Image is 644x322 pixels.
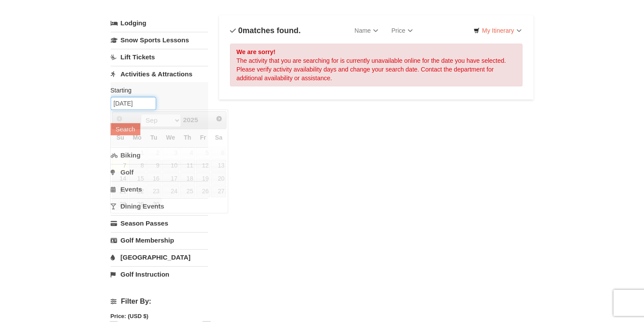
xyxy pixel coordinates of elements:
[112,172,128,185] a: 14
[129,185,146,198] a: 22
[111,266,208,282] a: Golf Instruction
[162,160,179,172] a: 10
[385,22,419,39] a: Price
[184,134,191,141] span: Thursday
[112,185,128,198] a: 21
[129,147,146,159] span: 1
[196,147,211,159] span: 5
[111,313,149,319] strong: Price: (USD $)
[111,66,208,82] a: Activities & Attractions
[180,172,195,185] a: 18
[237,48,275,55] strong: We are sorry!
[129,160,146,172] a: 8
[215,134,223,141] span: Saturday
[196,172,211,185] a: 19
[216,115,223,122] span: Next
[200,134,206,141] span: Friday
[180,185,195,198] a: 25
[111,49,208,65] a: Lift Tickets
[111,249,208,265] a: [GEOGRAPHIC_DATA]
[348,22,385,39] a: Name
[468,24,527,37] a: My Itinerary
[146,160,161,172] a: 9
[162,147,179,159] span: 3
[150,134,157,141] span: Tuesday
[211,185,226,198] a: 27
[213,113,226,125] a: Next
[146,172,161,185] a: 16
[211,172,226,185] a: 20
[211,160,226,172] a: 13
[129,198,146,210] a: 29
[116,134,124,141] span: Sunday
[111,232,208,248] a: Golf Membership
[133,134,142,141] span: Monday
[116,115,123,122] span: Prev
[166,134,175,141] span: Wednesday
[146,185,161,198] a: 23
[111,86,202,95] label: Starting
[183,116,198,123] span: 2025
[112,198,128,210] a: 28
[113,113,125,125] a: Prev
[211,147,226,159] span: 6
[238,26,243,35] span: 0
[180,147,195,159] span: 4
[146,147,161,159] span: 2
[162,185,179,198] a: 24
[111,215,208,231] a: Season Passes
[111,298,208,305] h4: Filter By:
[180,160,195,172] a: 11
[196,160,211,172] a: 12
[230,44,523,86] div: The activity that you are searching for is currently unavailable online for the date you have sel...
[146,198,161,210] a: 30
[111,15,208,31] a: Lodging
[230,26,301,35] h4: matches found.
[111,32,208,48] a: Snow Sports Lessons
[196,185,211,198] a: 26
[162,172,179,185] a: 17
[129,172,146,185] a: 15
[112,160,128,172] a: 7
